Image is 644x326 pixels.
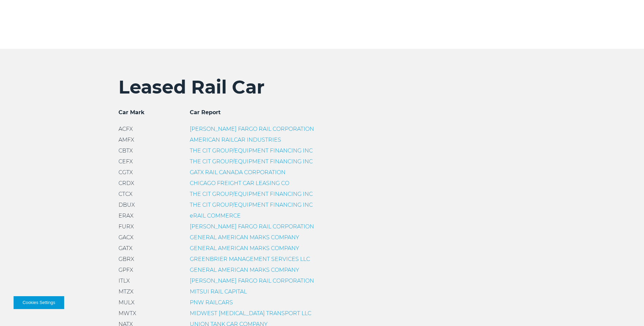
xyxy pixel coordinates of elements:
a: GENERAL AMERICAN MARKS COMPANY [190,234,299,241]
a: PNW RAILCARS [190,299,233,306]
span: CGTX [118,169,133,176]
a: GENERAL AMERICAN MARKS COMPANY [190,267,299,273]
span: Car Mark [118,109,145,116]
a: MIDWEST [MEDICAL_DATA] TRANSPORT LLC [190,310,311,317]
a: THE CIT GROUP/EQUIPMENT FINANCING INC [190,191,313,197]
span: Car Report [190,109,221,116]
span: ERAX [118,212,133,219]
a: [PERSON_NAME] FARGO RAIL CORPORATION [190,223,314,230]
span: CRDX [118,180,134,186]
a: THE CIT GROUP/EQUIPMENT FINANCING INC [190,158,313,165]
a: GREENBRIER MANAGEMENT SERVICES LLC [190,256,310,262]
span: MTZX [118,288,133,295]
span: CEFX [118,158,133,165]
span: DBUX [118,202,135,208]
span: CTCX [118,191,132,197]
span: ACFX [118,126,133,132]
span: MULX [118,299,134,306]
span: GATX [118,245,132,251]
h2: Leased Rail Car [118,76,526,98]
a: CHICAGO FREIGHT CAR LEASING CO [190,180,289,186]
span: GPFX [118,267,133,273]
a: GATX RAIL CANADA CORPORATION [190,169,286,176]
a: THE CIT GROUP/EQUIPMENT FINANCING INC [190,202,313,208]
a: eRAIL COMMERCE [190,212,241,219]
span: MWTX [118,310,136,317]
span: FURX [118,223,134,230]
a: [PERSON_NAME] FARGO RAIL CORPORATION [190,126,314,132]
a: [PERSON_NAME] FARGO RAIL CORPORATION [190,278,314,284]
a: GENERAL AMERICAN MARKS COMPANY [190,245,299,251]
span: GACX [118,234,133,241]
span: AMFX [118,137,134,143]
a: THE CIT GROUP/EQUIPMENT FINANCING INC [190,147,313,154]
button: Cookies Settings [14,296,64,309]
span: CBTX [118,147,133,154]
span: ITLX [118,278,130,284]
a: MITSUI RAIL CAPITAL [190,288,247,295]
span: GBRX [118,256,134,262]
a: AMERICAN RAILCAR INDUSTRIES [190,137,281,143]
